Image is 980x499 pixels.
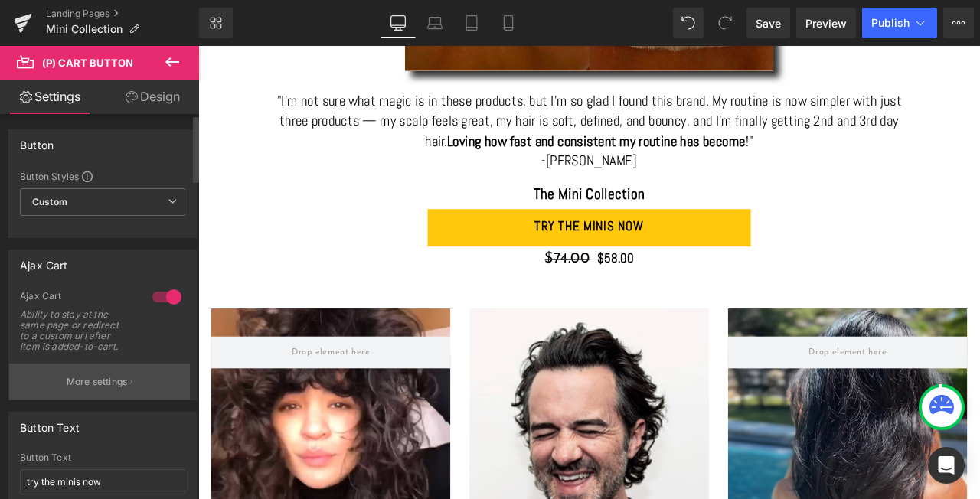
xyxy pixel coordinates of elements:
div: Open Intercom Messenger [928,447,965,484]
span: $58.00 [472,238,516,266]
button: Redo [710,8,740,38]
div: Button [20,130,54,152]
p: More settings [67,375,128,389]
div: Ability to stay at the same page or redirect to a custom url after item is added-to-cart. [20,309,135,352]
p: "I’m not sure what magic is in these products, but I’m so glad I found this brand. My routine is ... [84,54,842,124]
strong: Loving how fast and consistent my routine has become [295,102,648,123]
b: Custom [32,196,67,209]
button: Publish [862,8,937,38]
a: Design [103,80,202,114]
span: Publish [871,17,910,29]
a: Desktop [380,8,416,38]
span: (P) Cart Button [42,57,133,69]
a: Preview [796,8,856,38]
span: Mini Collection [46,23,122,35]
button: try the minis now [272,194,655,237]
div: Button Styles [20,170,185,182]
a: New Library [199,8,233,38]
span: Preview [805,15,847,31]
a: Landing Pages [46,8,199,20]
span: $74.00 [410,244,464,262]
div: Ajax Cart [20,290,137,306]
span: try the minis now [399,204,528,223]
a: The Mini Collection [397,165,528,188]
button: More settings [9,364,190,400]
a: Mobile [490,8,527,38]
span: Save [756,15,781,31]
a: Tablet [453,8,490,38]
div: Button Text [20,452,185,463]
p: -[PERSON_NAME] [84,124,842,148]
a: Laptop [416,8,453,38]
button: Undo [673,8,704,38]
div: Ajax Cart [20,250,68,272]
div: Button Text [20,413,80,434]
button: More [943,8,974,38]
